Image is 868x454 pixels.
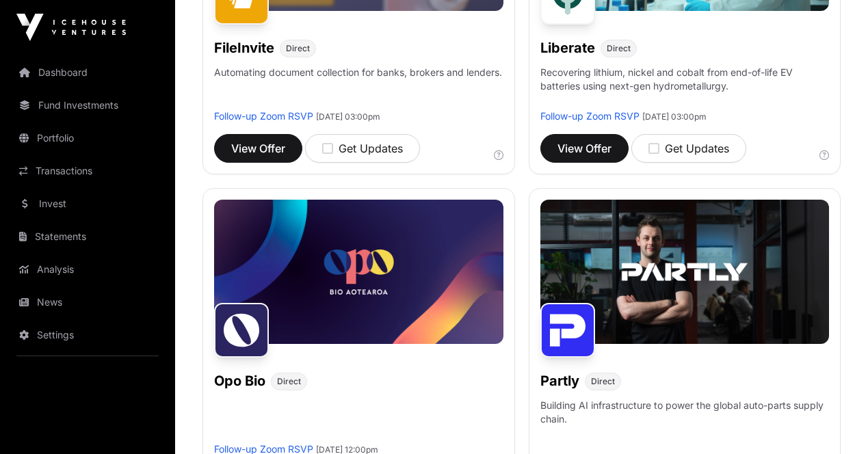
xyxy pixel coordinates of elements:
a: Dashboard [11,57,164,88]
a: News [11,287,164,317]
span: [DATE] 03:00pm [316,111,380,122]
h1: Liberate [540,38,595,57]
span: View Offer [231,140,285,157]
span: [DATE] 03:00pm [642,111,707,122]
h1: Opo Bio [214,371,265,390]
p: Automating document collection for banks, brokers and lenders. [214,66,502,109]
button: Get Updates [631,134,746,163]
img: Icehouse Ventures Logo [16,14,126,41]
a: Invest [11,189,164,219]
h1: Partly [540,371,579,390]
span: View Offer [557,140,611,157]
span: Direct [591,376,615,387]
p: Building AI infrastructure to power the global auto-parts supply chain. [540,399,830,442]
a: Statements [11,222,164,252]
a: Portfolio [11,123,164,153]
span: Direct [286,43,310,54]
span: Direct [607,43,631,54]
a: Transactions [11,156,164,186]
div: Get Updates [322,140,403,157]
a: Analysis [11,254,164,284]
img: Opo-Bio-Banner.jpg [214,200,503,344]
button: View Offer [214,134,302,163]
p: Recovering lithium, nickel and cobalt from end-of-life EV batteries using next-gen hydrometallurgy. [540,66,830,109]
img: Opo Bio [214,303,269,358]
span: Direct [277,376,301,387]
img: Partly-Banner.jpg [540,200,830,344]
button: View Offer [540,134,629,163]
iframe: Chat Widget [800,388,868,454]
div: Get Updates [648,140,729,157]
button: Get Updates [305,134,420,163]
a: Fund Investments [11,90,164,120]
a: Follow-up Zoom RSVP [214,110,313,122]
a: Follow-up Zoom RSVP [540,110,640,122]
h1: FileInvite [214,38,274,57]
img: Partly [540,303,595,358]
a: Settings [11,320,164,350]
